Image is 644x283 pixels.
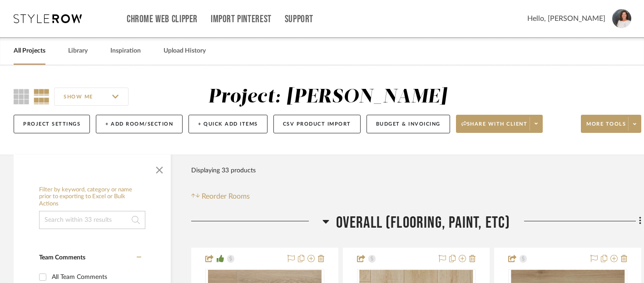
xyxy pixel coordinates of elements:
button: Reorder Rooms [191,191,250,202]
button: CSV Product Import [273,115,361,133]
a: Import Pinterest [211,15,272,23]
img: avatar [612,9,631,28]
a: Inspiration [110,45,141,57]
span: Team Comments [39,254,85,261]
div: Project: [PERSON_NAME] [208,88,447,107]
span: Hello, [PERSON_NAME] [527,13,605,24]
button: Budget & Invoicing [367,115,450,133]
a: Upload History [163,45,206,57]
span: Share with client [461,121,528,134]
div: Displaying 33 products [191,161,256,180]
a: Library [68,45,88,57]
span: Overall (flooring, paint, etc) [336,213,510,233]
button: + Add Room/Section [96,115,183,133]
a: Support [285,15,313,23]
button: Close [150,159,168,177]
button: More tools [581,115,641,133]
input: Search within 33 results [39,211,145,229]
a: All Projects [14,45,45,57]
span: More tools [586,121,626,134]
button: Project Settings [14,115,90,133]
span: Reorder Rooms [202,191,250,202]
button: Share with client [456,115,543,133]
button: + Quick Add Items [188,115,268,133]
a: Chrome Web Clipper [127,15,198,23]
h6: Filter by keyword, category or name prior to exporting to Excel or Bulk Actions [39,186,145,208]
